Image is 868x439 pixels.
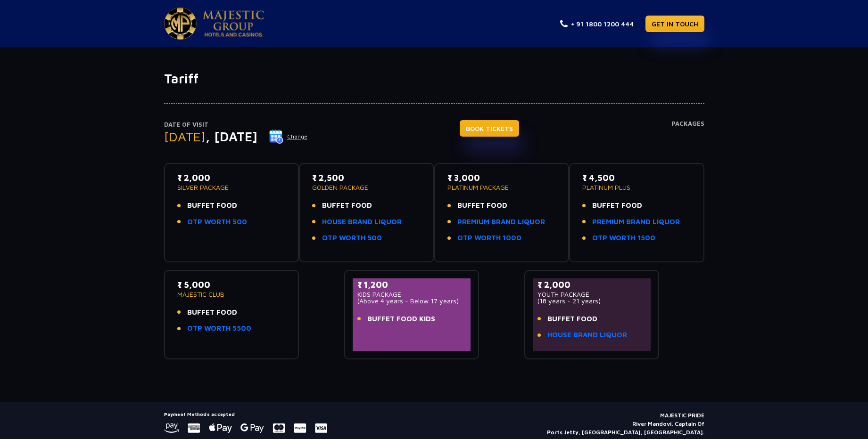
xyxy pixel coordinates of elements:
p: ₹ 2,500 [312,171,421,184]
a: BOOK TICKETS [460,120,519,137]
a: PREMIUM BRAND LIQUOR [457,217,545,228]
span: BUFFET FOOD [187,200,237,211]
a: OTP WORTH 1500 [592,233,655,244]
p: ₹ 5,000 [177,278,286,291]
span: BUFFET FOOD [187,307,237,318]
span: , [DATE] [206,129,257,144]
h5: Payment Methods accepted [164,411,327,417]
span: BUFFET FOOD [457,200,507,211]
span: BUFFET FOOD [592,200,642,211]
span: BUFFET FOOD [547,314,597,325]
p: ₹ 1,200 [357,278,466,291]
p: PLATINUM PLUS [582,184,691,191]
p: MAJESTIC CLUB [177,291,286,298]
a: + 91 1800 1200 444 [560,19,634,29]
a: HOUSE BRAND LIQUOR [547,330,627,341]
a: HOUSE BRAND LIQUOR [322,217,402,228]
h1: Tariff [164,71,704,87]
p: Date of Visit [164,120,308,130]
span: BUFFET FOOD KIDS [367,314,435,325]
a: OTP WORTH 500 [322,233,382,244]
p: (Above 4 years - Below 17 years) [357,298,466,304]
span: BUFFET FOOD [322,200,372,211]
p: GOLDEN PACKAGE [312,184,421,191]
a: OTP WORTH 1000 [457,233,521,244]
p: ₹ 2,000 [177,171,286,184]
p: MAJESTIC PRIDE River Mandovi, Captain Of Ports Jetty, [GEOGRAPHIC_DATA], [GEOGRAPHIC_DATA]. [547,411,704,437]
p: ₹ 3,000 [447,171,556,184]
p: ₹ 2,000 [537,278,646,291]
h4: Packages [671,120,704,154]
a: OTP WORTH 5500 [187,323,251,334]
a: GET IN TOUCH [645,16,704,32]
p: SILVER PACKAGE [177,184,286,191]
p: YOUTH PACKAGE [537,291,646,298]
p: (18 years - 21 years) [537,298,646,304]
img: Majestic Pride [164,8,197,40]
p: PLATINUM PACKAGE [447,184,556,191]
a: OTP WORTH 500 [187,217,247,228]
span: [DATE] [164,129,206,144]
button: Change [269,129,308,144]
p: ₹ 4,500 [582,171,691,184]
a: PREMIUM BRAND LIQUOR [592,217,680,228]
img: Majestic Pride [203,10,264,37]
p: KIDS PACKAGE [357,291,466,298]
